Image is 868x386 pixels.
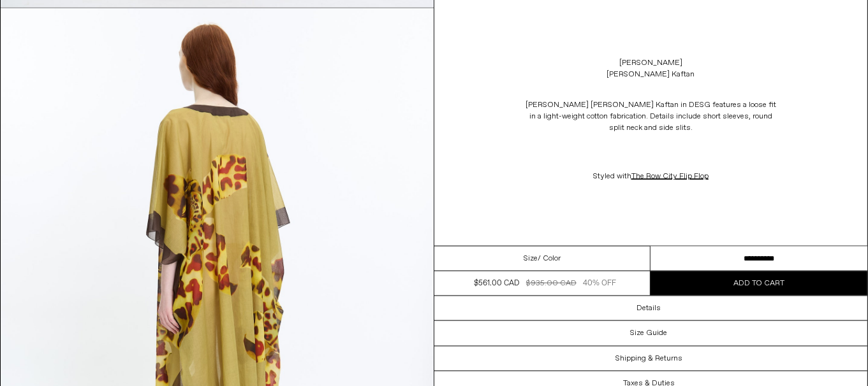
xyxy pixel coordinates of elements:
[583,278,616,289] div: 40% OFF
[607,69,695,80] div: [PERSON_NAME] Kaftan
[631,171,709,182] a: The Row City Flip Flop
[523,164,778,189] p: Styled with
[526,278,577,289] div: $935.00 CAD
[636,304,661,313] h3: Details
[523,93,778,140] p: [PERSON_NAME] [PERSON_NAME] Kaftan in DESG features a loose fit in a light-weight cotton fabricat...
[615,354,682,363] h3: Shipping & Returns
[651,271,867,296] button: Add to cart
[630,329,667,338] h3: Size Guide
[538,253,561,264] span: / Color
[733,278,784,289] span: Add to cart
[619,57,682,69] a: [PERSON_NAME]
[474,278,519,289] div: $561.00 CAD
[524,253,538,264] span: Size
